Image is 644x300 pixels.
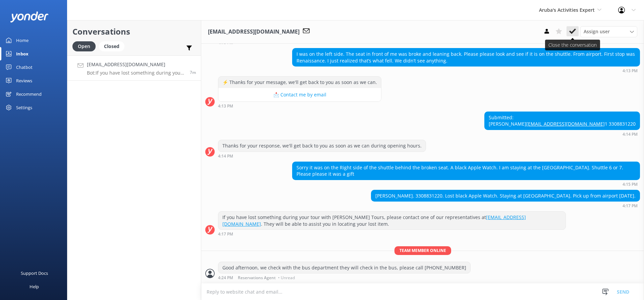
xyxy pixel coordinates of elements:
[371,190,640,202] div: [PERSON_NAME]. 3308831220. Lost black Apple Watch. Staying at [GEOGRAPHIC_DATA]. Pick up from air...
[190,70,196,75] span: Sep 07 2025 04:17pm (UTC -04:00) America/Caracas
[87,70,185,76] p: Bot: If you have lost something during your tour with [PERSON_NAME] Tours, please contact one of ...
[218,154,426,158] div: Sep 07 2025 04:14pm (UTC -04:00) America/Caracas
[539,7,595,13] span: Aruba's Activities Expert
[16,74,32,87] div: Reviews
[238,276,276,280] span: Reservations Agent
[484,132,640,136] div: Sep 07 2025 04:14pm (UTC -04:00) America/Caracas
[16,47,29,60] div: Inbox
[72,42,99,50] a: Open
[218,276,233,280] strong: 4:24 PM
[208,28,300,36] h3: [EMAIL_ADDRESS][DOMAIN_NAME]
[16,87,42,101] div: Recommend
[218,88,381,101] button: 📩 Contact me by email
[99,41,124,51] div: Closed
[394,246,451,255] span: Team member online
[292,182,640,186] div: Sep 07 2025 04:15pm (UTC -04:00) America/Caracas
[21,266,48,280] div: Support Docs
[218,154,233,158] strong: 4:14 PM
[218,262,470,273] div: Good afternoon, we check with the bus department they will check in the bus, please call [PHONE_N...
[72,41,96,51] div: Open
[623,182,638,186] strong: 4:15 PM
[292,162,640,180] div: Sorry it was on the Right side of the shuttle behind the broken seat. A black Apple Watch. I am s...
[218,40,381,45] div: Sep 07 2025 04:10pm (UTC -04:00) America/Caracas
[10,11,49,23] img: yonder-white-logo.png
[72,25,196,38] h2: Conversations
[222,214,526,227] a: [EMAIL_ADDRESS][DOMAIN_NAME]
[623,204,638,208] strong: 4:17 PM
[526,121,605,127] a: [EMAIL_ADDRESS][DOMAIN_NAME]
[485,112,640,130] div: Submitted: [PERSON_NAME] 1 3308831220
[371,203,640,208] div: Sep 07 2025 04:17pm (UTC -04:00) America/Caracas
[584,28,610,35] span: Assign user
[623,69,638,73] strong: 4:13 PM
[67,55,201,81] a: [EMAIL_ADDRESS][DOMAIN_NAME]Bot:If you have lost something during your tour with [PERSON_NAME] To...
[218,77,381,88] div: ⚡ Thanks for your message, we'll get back to you as soon as we can.
[218,212,566,229] div: If you have lost something during your tour with [PERSON_NAME] Tours, please contact one of our r...
[99,42,128,50] a: Closed
[292,48,640,66] div: I was on the left side. The seat in front of me was broke and leaning back. Please please look an...
[218,104,233,108] strong: 4:13 PM
[16,34,29,47] div: Home
[218,140,426,152] div: Thanks for your response, we'll get back to you as soon as we can during opening hours.
[278,276,295,280] span: • Unread
[292,68,640,73] div: Sep 07 2025 04:13pm (UTC -04:00) America/Caracas
[218,103,381,108] div: Sep 07 2025 04:13pm (UTC -04:00) America/Caracas
[30,280,39,293] div: Help
[218,231,566,236] div: Sep 07 2025 04:17pm (UTC -04:00) America/Caracas
[16,101,32,114] div: Settings
[623,132,638,136] strong: 4:14 PM
[218,232,233,236] strong: 4:17 PM
[16,60,33,74] div: Chatbot
[580,26,637,37] div: Assign User
[218,275,471,280] div: Sep 07 2025 04:24pm (UTC -04:00) America/Caracas
[218,41,233,45] strong: 4:10 PM
[87,61,185,68] h4: [EMAIL_ADDRESS][DOMAIN_NAME]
